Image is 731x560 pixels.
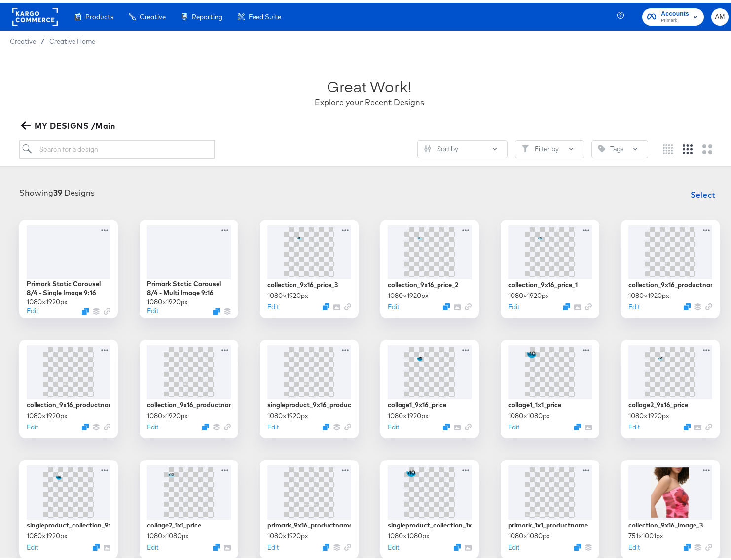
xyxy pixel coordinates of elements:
div: collection_9x16_productname_31080×1920pxEditDuplicate [621,217,720,315]
button: Duplicate [684,300,691,307]
span: Creative [10,34,36,42]
span: MY DESIGNS /Main [23,116,115,130]
button: Duplicate [93,541,100,548]
svg: Link [465,300,472,307]
button: Edit [267,420,279,429]
div: Showing Designs [19,184,95,196]
div: 1080 × 1920 px [267,288,308,297]
div: collection_9x16_price_1 [508,277,578,287]
button: Edit [628,540,640,549]
svg: Duplicate [323,541,329,548]
svg: Duplicate [563,300,570,307]
strong: 39 [53,185,62,195]
svg: Duplicate [213,541,220,548]
button: Edit [27,540,38,549]
svg: Filter [522,142,529,149]
button: FilterFilter by [515,137,584,155]
button: Edit [147,420,158,429]
button: Edit [388,540,399,549]
button: Edit [267,299,279,309]
svg: Duplicate [323,421,329,428]
span: Products [85,10,113,18]
div: Great Work! [327,73,411,94]
div: collection_9x16_price_11080×1920pxEditDuplicate [501,217,599,315]
svg: Duplicate [202,421,209,428]
div: 1080 × 1920 px [508,288,549,297]
svg: Duplicate [684,421,691,428]
button: Edit [508,420,519,429]
span: Reporting [192,10,222,18]
div: collection_9x16_price_31080×1920pxEditDuplicate [260,217,359,315]
div: singleproduct_collection_9x16_price [27,518,110,527]
div: 1080 × 1920 px [388,408,429,418]
div: collage2_9x16_price1080×1920pxEditDuplicate [621,337,720,435]
svg: Duplicate [684,541,691,548]
button: AM [711,5,729,23]
button: Edit [27,420,38,429]
svg: Link [705,300,712,307]
div: 1080 × 1920 px [628,408,669,418]
span: / [36,34,49,42]
svg: Duplicate [443,300,450,307]
button: Edit [267,540,279,549]
button: Duplicate [574,541,581,548]
div: singleproduct_9x16_productname [267,397,351,407]
svg: Link [344,421,351,428]
button: Edit [508,540,519,549]
div: primark_1x1_productname [508,518,588,527]
svg: Duplicate [443,421,450,428]
div: 1080 × 1920 px [147,295,188,304]
svg: Duplicate [323,300,329,307]
svg: Link [705,421,712,428]
svg: Link [705,541,712,548]
button: Edit [388,420,399,429]
div: 1080 × 1920 px [27,295,68,304]
button: Edit [147,303,158,313]
div: singleproduct_collection_9x16_price1080×1920pxEditDuplicate [19,457,118,556]
div: collection_9x16_productname_1 [147,397,231,407]
div: primark_9x16_productname [267,518,351,527]
svg: Duplicate [574,421,581,428]
svg: Link [344,541,351,548]
button: TagTags [591,137,648,155]
div: collection_9x16_productname_3 [628,277,712,287]
button: AccountsPrimark [642,5,704,23]
svg: Medium grid [683,141,693,151]
div: collage1_1x1_price [508,397,561,407]
svg: Link [224,421,231,428]
span: Accounts [661,6,689,16]
button: MY DESIGNS /Main [19,116,119,130]
div: Primark Static Carousel 8/4 - Single Image 9:161080×1920pxEditDuplicate [19,217,118,315]
div: 1080 × 1920 px [27,528,68,538]
svg: Link [585,300,592,307]
div: collection_9x16_productname_11080×1920pxEditDuplicate [140,337,238,435]
div: 1080 × 1920 px [267,408,308,418]
div: primark_1x1_productname1080×1080pxEditDuplicate [501,457,599,556]
svg: Sliders [424,142,431,149]
svg: Duplicate [82,305,89,312]
button: Edit [628,299,640,309]
button: Edit [388,299,399,309]
button: Duplicate [213,305,220,312]
div: Explore your Recent Designs [315,94,424,105]
div: collage1_9x16_price1080×1920pxEditDuplicate [380,337,479,435]
div: collage1_1x1_price1080×1080pxEditDuplicate [501,337,599,435]
div: 1080 × 1920 px [267,528,308,538]
button: Duplicate [454,541,461,548]
div: collection_9x16_price_21080×1920pxEditDuplicate [380,217,479,315]
div: primark_9x16_productname1080×1920pxEditDuplicate [260,457,359,556]
a: Creative Home [49,34,95,42]
div: collection_9x16_price_3 [267,277,338,287]
button: Edit [27,303,38,313]
div: 751 × 1001 px [628,528,663,538]
div: singleproduct_collection_1x1_price [388,518,472,527]
div: Primark Static Carousel 8/4 - Multi Image 9:161080×1920pxEditDuplicate [140,217,238,315]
